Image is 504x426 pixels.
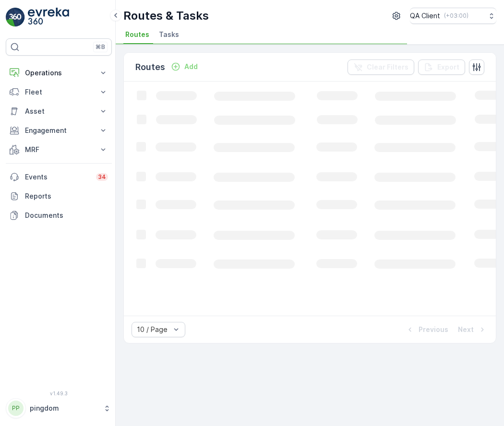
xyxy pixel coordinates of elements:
[410,11,440,21] p: QA Client
[6,167,112,187] a: Events34
[28,8,69,27] img: logo_light-DOdMpM7g.png
[8,401,24,416] div: PP
[25,68,93,78] p: Operations
[167,61,202,72] button: Add
[6,206,112,225] a: Documents
[6,187,112,206] a: Reports
[6,398,112,418] button: PPpingdom
[419,325,448,334] p: Previous
[25,106,93,116] p: Asset
[159,30,179,39] span: Tasks
[458,325,474,334] p: Next
[98,173,106,181] p: 34
[25,126,93,135] p: Engagement
[457,324,488,335] button: Next
[444,12,468,20] p: ( +03:00 )
[6,83,112,102] button: Fleet
[6,121,112,140] button: Engagement
[125,30,149,39] span: Routes
[6,8,25,27] img: logo
[6,140,112,159] button: MRF
[437,62,459,72] p: Export
[6,63,112,83] button: Operations
[123,8,209,24] p: Routes & Tasks
[25,145,93,154] p: MRF
[404,324,449,335] button: Previous
[184,62,198,71] p: Add
[6,102,112,121] button: Asset
[418,59,465,75] button: Export
[25,211,108,220] p: Documents
[25,191,108,201] p: Reports
[6,390,112,396] span: v 1.49.3
[25,172,90,182] p: Events
[96,43,105,51] p: ⌘B
[410,8,496,24] button: QA Client(+03:00)
[348,59,414,75] button: Clear Filters
[135,60,165,74] p: Routes
[30,403,98,413] p: pingdom
[25,87,93,97] p: Fleet
[367,62,408,72] p: Clear Filters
